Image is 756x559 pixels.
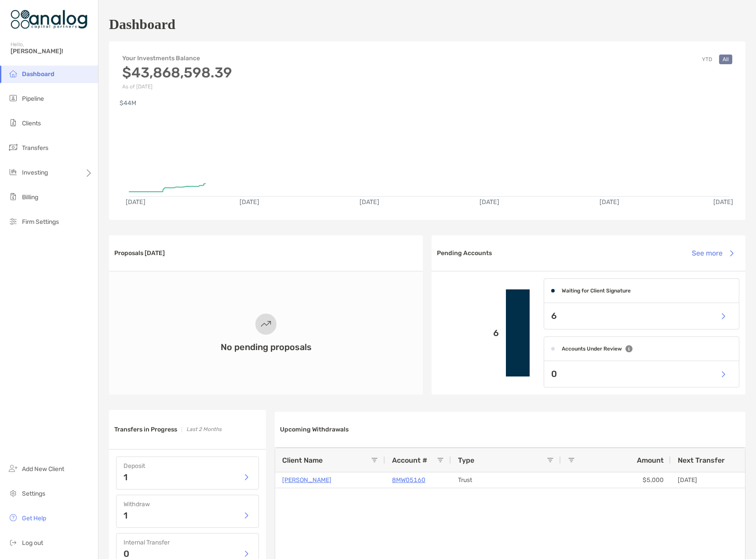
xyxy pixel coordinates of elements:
[124,511,127,520] p: 1
[22,194,38,201] span: Billing
[240,198,259,206] text: [DATE]
[392,475,425,486] a: 8MW05160
[600,198,620,206] text: [DATE]
[8,488,18,498] img: settings icon
[8,93,18,103] img: pipeline icon
[8,117,18,128] img: clients icon
[124,462,251,470] h4: Deposit
[280,426,349,433] h3: Upcoming Withdrawals
[22,95,44,102] span: Pipeline
[124,501,251,508] h4: Withdraw
[22,465,64,473] span: Add New Client
[698,55,716,64] button: YTD
[221,342,312,352] h3: No pending proposals
[109,16,175,33] h1: Dashboard
[124,473,127,482] p: 1
[360,198,380,206] text: [DATE]
[114,426,177,433] h3: Transfers in Progress
[8,216,18,227] img: firm-settings icon
[120,99,136,107] text: $44M
[439,328,499,339] p: 6
[11,47,93,55] span: [PERSON_NAME]!
[8,142,18,153] img: transfers icon
[122,55,232,62] h4: Your Investments Balance
[562,346,622,352] h4: Accounts Under Review
[451,472,561,488] div: Trust
[122,84,232,90] p: As of [DATE]
[282,456,323,464] span: Client Name
[22,169,48,176] span: Investing
[114,249,165,257] h3: Proposals [DATE]
[22,70,55,78] span: Dashboard
[282,475,331,486] a: [PERSON_NAME]
[22,490,45,497] span: Settings
[562,288,631,294] h4: Waiting for Client Signature
[480,198,500,206] text: [DATE]
[561,472,671,488] div: $5,000
[637,456,664,464] span: Amount
[8,167,18,177] img: investing icon
[678,456,725,464] span: Next Transfer
[8,191,18,202] img: billing icon
[22,539,43,547] span: Log out
[122,64,232,81] h3: $43,868,598.39
[22,120,41,127] span: Clients
[22,144,48,152] span: Transfers
[11,4,87,35] img: Zoe Logo
[714,198,734,206] text: [DATE]
[8,537,18,548] img: logout icon
[22,218,59,226] span: Firm Settings
[392,456,427,464] span: Account #
[8,463,18,474] img: add_new_client icon
[8,68,18,79] img: dashboard icon
[186,424,222,435] p: Last 2 Months
[124,539,251,546] h4: Internal Transfer
[458,456,474,464] span: Type
[8,512,18,523] img: get-help icon
[437,249,492,257] h3: Pending Accounts
[126,198,145,206] text: [DATE]
[685,244,740,263] button: See more
[22,515,46,522] span: Get Help
[124,549,129,558] p: 0
[551,369,557,380] p: 0
[551,311,557,322] p: 6
[719,55,732,64] button: All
